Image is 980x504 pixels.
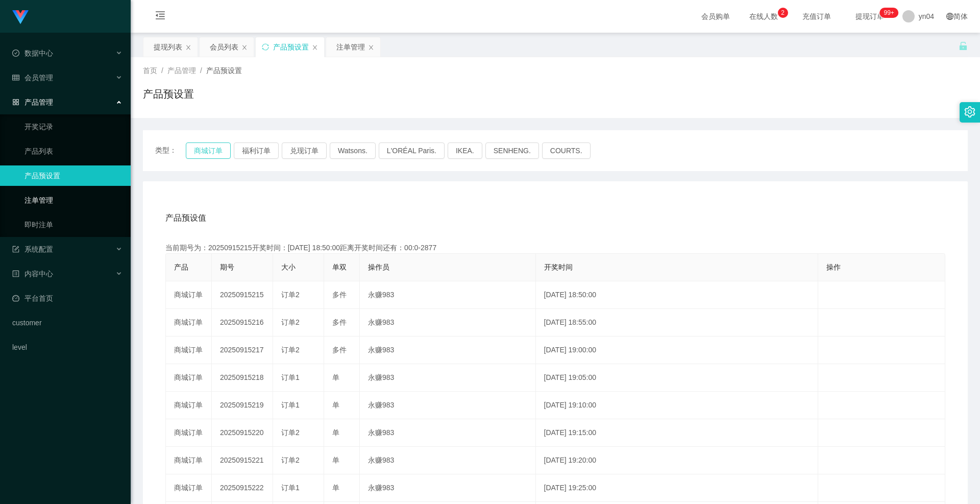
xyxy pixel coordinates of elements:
td: [DATE] 19:00:00 [536,337,818,364]
span: / [200,66,202,75]
span: 单 [332,456,339,464]
span: / [161,66,163,75]
td: 商城订单 [166,337,212,364]
td: 商城订单 [166,447,212,474]
td: [DATE] 18:55:00 [536,309,818,337]
span: 产品 [174,263,188,271]
span: 充值订单 [797,13,836,20]
td: 商城订单 [166,309,212,337]
span: 单 [332,484,339,492]
td: 商城订单 [166,419,212,447]
td: 20250915215 [212,281,273,309]
td: 商城订单 [166,474,212,502]
td: 20250915221 [212,447,273,474]
span: 操作 [826,263,841,271]
i: 图标: close [368,44,374,51]
i: 图标: form [12,246,19,253]
span: 单 [332,401,339,409]
sup: 2 [778,8,788,18]
span: 订单2 [281,456,300,464]
td: 永赚983 [360,281,536,309]
span: 首页 [143,66,157,75]
div: 产品预设置 [273,37,309,57]
span: 订单2 [281,291,300,299]
td: [DATE] 19:15:00 [536,419,818,447]
button: IKEA. [448,142,482,159]
td: 20250915222 [212,474,273,502]
td: 永赚983 [360,337,536,364]
i: 图标: menu-fold [143,1,178,33]
a: 开奖记录 [24,116,122,137]
span: 产品管理 [167,66,196,75]
i: 图标: global [946,13,953,20]
button: SENHENG. [485,142,539,159]
a: 即时注单 [24,214,122,235]
button: Watsons. [330,142,376,159]
h1: 产品预设置 [143,86,194,102]
img: logo.9652507e.png [12,10,29,25]
button: 福利订单 [234,142,279,159]
a: 产品列表 [24,141,122,161]
span: 多件 [332,318,347,326]
span: 期号 [220,263,234,271]
span: 数据中心 [12,49,53,57]
td: 商城订单 [166,281,212,309]
td: 20250915219 [212,392,273,419]
i: 图标: close [241,44,248,51]
button: 商城订单 [186,142,231,159]
div: 提现列表 [154,37,182,57]
span: 提现订单 [850,13,889,20]
span: 订单1 [281,373,300,381]
td: 永赚983 [360,419,536,447]
a: 注单管理 [24,190,122,210]
span: 单 [332,373,339,381]
span: 开奖时间 [544,263,573,271]
p: 2 [781,8,785,18]
span: 订单2 [281,318,300,326]
i: 图标: setting [964,106,975,117]
td: 永赚983 [360,364,536,392]
span: 操作员 [368,263,389,271]
i: 图标: table [12,74,19,81]
td: 永赚983 [360,474,536,502]
span: 多件 [332,291,347,299]
i: 图标: close [185,44,191,51]
span: 会员管理 [12,74,53,82]
span: 订单2 [281,428,300,437]
a: 图标: dashboard平台首页 [12,288,122,308]
span: 内容中心 [12,270,53,278]
span: 系统配置 [12,245,53,253]
td: [DATE] 19:05:00 [536,364,818,392]
span: 多件 [332,346,347,354]
td: 永赚983 [360,447,536,474]
td: 永赚983 [360,309,536,337]
button: L'ORÉAL Paris. [379,142,445,159]
td: [DATE] 19:20:00 [536,447,818,474]
td: [DATE] 18:50:00 [536,281,818,309]
td: 商城订单 [166,392,212,419]
span: 产品管理 [12,98,53,106]
i: 图标: profile [12,270,19,277]
a: customer [12,313,122,333]
td: 20250915218 [212,364,273,392]
td: [DATE] 19:25:00 [536,474,818,502]
i: 图标: check-circle-o [12,50,19,57]
span: 单双 [332,263,347,271]
div: 会员列表 [210,37,238,57]
a: level [12,337,122,357]
span: 订单1 [281,401,300,409]
td: 20250915220 [212,419,273,447]
span: 订单1 [281,484,300,492]
span: 产品预设值 [165,212,206,224]
span: 产品预设置 [206,66,242,75]
i: 图标: unlock [959,41,968,51]
span: 订单2 [281,346,300,354]
td: 20250915216 [212,309,273,337]
sup: 297 [879,8,898,18]
td: 20250915217 [212,337,273,364]
button: COURTS. [542,142,591,159]
td: 商城订单 [166,364,212,392]
i: 图标: sync [262,43,269,51]
i: 图标: close [312,44,318,51]
div: 当前期号为：20250915215开奖时间：[DATE] 18:50:00距离开奖时间还有：00:0-2877 [165,243,945,253]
